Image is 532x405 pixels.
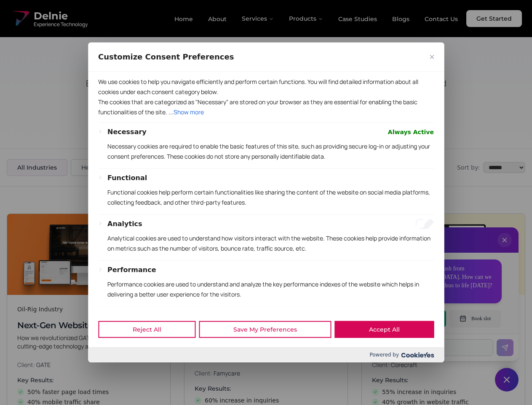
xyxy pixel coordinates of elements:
[388,127,434,137] span: Always Active
[199,321,331,338] button: Save My Preferences
[98,97,434,117] p: The cookies that are categorized as "Necessary" are stored on your browser as they are essential ...
[401,352,434,358] img: Cookieyes logo
[98,52,234,62] span: Customize Consent Preferences
[107,187,434,208] p: Functional cookies help perform certain functionalities like sharing the content of the website o...
[107,141,434,162] p: Necessary cookies are required to enable the basic features of this site, such as providing secur...
[107,219,142,229] button: Analytics
[107,173,147,183] button: Functional
[430,55,434,59] img: Close
[107,279,434,300] p: Performance cookies are used to understand and analyze the key performance indexes of the website...
[415,219,434,229] input: Enable Analytics
[334,321,434,338] button: Accept All
[174,107,204,117] button: Show more
[98,321,195,338] button: Reject All
[98,77,434,97] p: We use cookies to help you navigate efficiently and perform certain functions. You will find deta...
[88,347,444,362] div: Powered by
[107,127,147,137] button: Necessary
[107,233,434,254] p: Analytical cookies are used to understand how visitors interact with the website. These cookies h...
[107,265,156,275] button: Performance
